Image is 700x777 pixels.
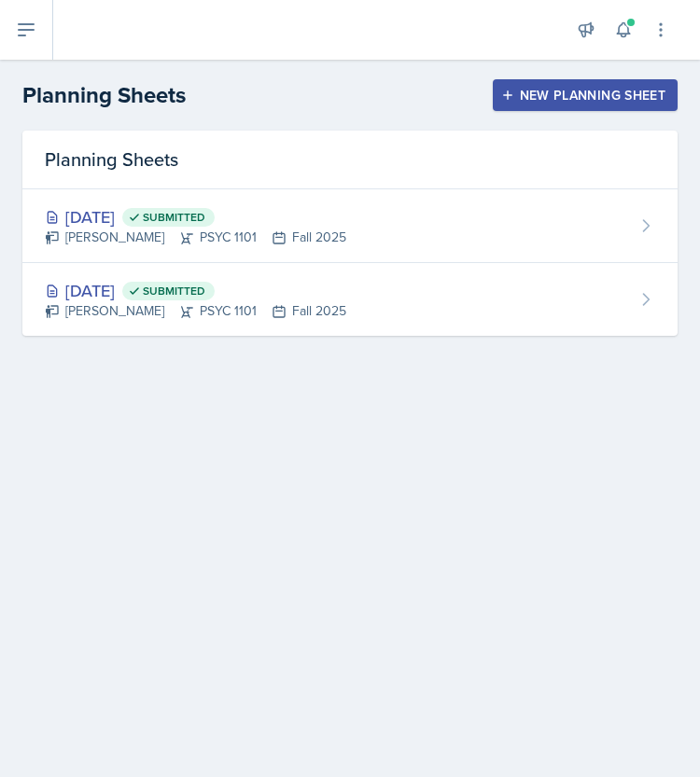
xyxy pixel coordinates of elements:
[22,263,678,336] a: [DATE] Submitted [PERSON_NAME]PSYC 1101Fall 2025
[505,88,665,103] div: New Planning Sheet
[45,204,346,229] div: [DATE]
[143,210,205,225] span: Submitted
[22,78,186,112] h2: Planning Sheets
[22,131,678,189] div: Planning Sheets
[493,79,678,111] button: New Planning Sheet
[45,278,346,303] div: [DATE]
[45,228,346,247] div: [PERSON_NAME] PSYC 1101 Fall 2025
[143,284,205,298] span: Submitted
[22,189,678,263] a: [DATE] Submitted [PERSON_NAME]PSYC 1101Fall 2025
[45,301,346,321] div: [PERSON_NAME] PSYC 1101 Fall 2025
